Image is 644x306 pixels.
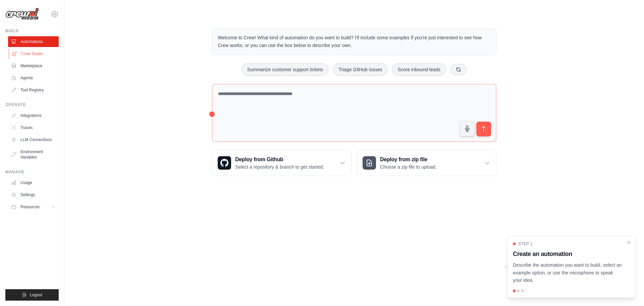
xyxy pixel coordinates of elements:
[8,73,59,83] a: Agents
[218,34,491,49] p: Welcome to Crew! What kind of automation do you want to build? I'll include some examples if you'...
[610,274,644,306] iframe: Chat Widget
[380,164,437,170] p: Choose a zip file to upload.
[235,164,324,170] p: Select a repository & branch to get started.
[30,292,42,298] span: Logout
[392,63,446,76] button: Score inbound leads
[8,189,59,200] a: Settings
[8,85,59,95] a: Tool Registry
[5,169,59,175] div: Manage
[626,240,632,245] button: Close walkthrough
[5,28,59,34] div: Build
[333,63,388,76] button: Triage GitHub issues
[5,8,39,20] img: Logo
[235,156,324,164] h3: Deploy from Github
[8,177,59,188] a: Usage
[5,289,59,301] button: Logout
[8,122,59,133] a: Traces
[8,36,59,47] a: Automations
[241,63,329,76] button: Summarize customer support tickets
[5,102,59,107] div: Operate
[8,146,59,163] a: Environment Variables
[518,241,533,247] span: Step 1
[8,202,59,212] button: Resources
[380,156,437,164] h3: Deploy from zip file
[513,261,622,284] p: Describe the automation you want to build, select an example option, or use the microphone to spe...
[8,134,59,145] a: LLM Connections
[8,60,59,71] a: Marketplace
[9,48,59,59] a: Crew Studio
[20,204,40,210] span: Resources
[8,110,59,121] a: Integrations
[513,249,622,259] h3: Create an automation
